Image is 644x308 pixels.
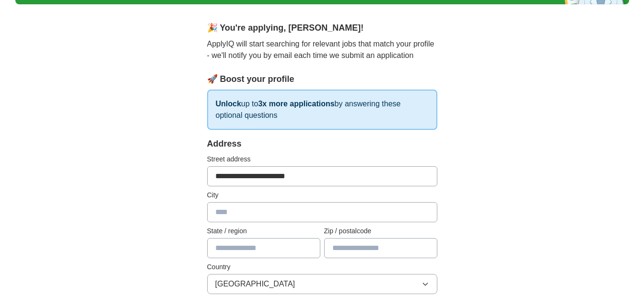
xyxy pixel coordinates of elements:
[207,73,437,86] div: 🚀 Boost your profile
[215,278,295,290] span: [GEOGRAPHIC_DATA]
[207,22,437,34] div: 🎉 You're applying , [PERSON_NAME] !
[207,154,437,164] label: Street address
[207,190,437,200] label: City
[207,38,437,61] p: ApplyIQ will start searching for relevant jobs that match your profile - we'll notify you by emai...
[207,90,437,130] p: up to by answering these optional questions
[207,274,437,294] button: [GEOGRAPHIC_DATA]
[207,262,437,272] label: Country
[207,137,437,150] div: Address
[258,100,334,108] strong: 3x more applications
[216,100,241,108] strong: Unlock
[324,226,437,236] label: Zip / postalcode
[207,226,320,236] label: State / region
